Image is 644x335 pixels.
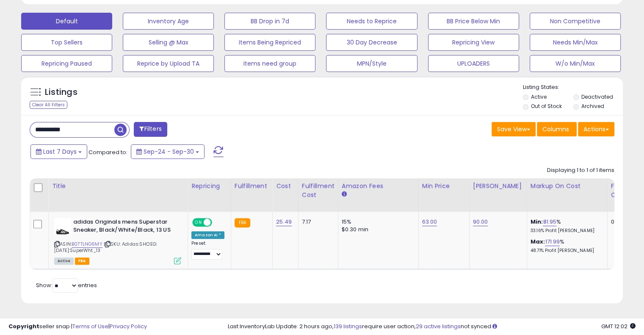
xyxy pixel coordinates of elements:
[193,219,204,226] span: ON
[531,102,562,110] label: Out of Stock
[191,241,224,260] div: Preset:
[523,83,623,91] p: Listing States:
[473,182,523,191] div: [PERSON_NAME]
[123,13,214,30] button: Inventory Age
[134,122,167,137] button: Filters
[73,218,176,236] b: adidas Originals mens Superstar Sneaker, Black/White/Black, 13 US
[88,148,127,156] span: Compared to:
[342,191,347,198] small: Amazon Fees.
[527,178,607,212] th: The percentage added to the cost of goods (COGS) that forms the calculator for Min & Max prices.
[334,322,362,330] a: 139 listings
[21,13,112,30] button: Default
[326,13,417,30] button: Needs to Reprice
[530,13,621,30] button: Non Competitive
[342,218,412,226] div: 15%
[611,218,637,226] div: 0
[276,218,292,226] a: 25.49
[428,13,519,30] button: BB Price Below Min
[123,55,214,72] button: Reprice by Upload TA
[531,248,601,254] p: 48.71% Profit [PERSON_NAME]
[191,182,227,191] div: Repricing
[545,238,560,246] a: 171.99
[531,238,601,254] div: %
[21,55,112,72] button: Repricing Paused
[342,226,412,233] div: $0.30 min
[422,218,437,226] a: 63.00
[30,101,67,109] div: Clear All Filters
[30,144,87,159] button: Last 7 Days
[531,182,604,191] div: Markup on Cost
[326,55,417,72] button: MPN/Style
[302,182,334,199] div: Fulfillment Cost
[8,322,39,330] strong: Copyright
[43,147,77,156] span: Last 7 Days
[422,182,466,191] div: Min Price
[54,257,74,265] span: All listings currently available for purchase on Amazon
[581,102,604,110] label: Archived
[110,322,147,330] a: Privacy Policy
[123,34,214,51] button: Selling @ Max
[45,86,77,98] h5: Listings
[72,322,108,330] a: Terms of Use
[530,55,621,72] button: W/o Min/Max
[191,231,224,239] div: Amazon AI *
[211,219,224,226] span: OFF
[36,281,97,289] span: Show: entries
[224,55,315,72] button: Items need group
[54,241,157,253] span: | SKU: Adidas:SHO:EG:[DATE]:SuperWht_13
[578,122,614,136] button: Actions
[542,125,569,133] span: Columns
[52,182,184,191] div: Title
[581,93,613,100] label: Deactivated
[531,218,543,226] b: Min:
[531,228,601,234] p: 33.16% Profit [PERSON_NAME]
[8,323,147,331] div: seller snap | |
[530,34,621,51] button: Needs Min/Max
[276,182,295,191] div: Cost
[302,218,332,226] div: 7.17
[235,218,250,227] small: FBA
[416,322,461,330] a: 29 active listings
[228,323,636,331] div: Last InventoryLab Update: 2 hours ago, require user action, not synced.
[531,238,545,246] b: Max:
[144,147,194,156] span: Sep-24 - Sep-30
[547,166,614,174] div: Displaying 1 to 1 of 1 items
[531,93,547,100] label: Active
[54,218,181,263] div: ASIN:
[131,144,205,159] button: Sep-24 - Sep-30
[54,218,71,235] img: 31kVcjLzSPL._SL40_.jpg
[611,182,640,199] div: Fulfillable Quantity
[428,55,519,72] button: UPLOADERS
[75,257,89,265] span: FBA
[224,13,315,30] button: BB Drop in 7d
[492,122,536,136] button: Save View
[537,122,577,136] button: Columns
[326,34,417,51] button: 30 Day Decrease
[72,241,102,248] a: B07TLNG6MY
[224,34,315,51] button: Items Being Repriced
[543,218,556,226] a: 81.95
[473,218,488,226] a: 90.00
[601,322,636,330] span: 2025-10-9 12:02 GMT
[531,218,601,234] div: %
[235,182,269,191] div: Fulfillment
[21,34,112,51] button: Top Sellers
[342,182,415,191] div: Amazon Fees
[428,34,519,51] button: Repricing View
